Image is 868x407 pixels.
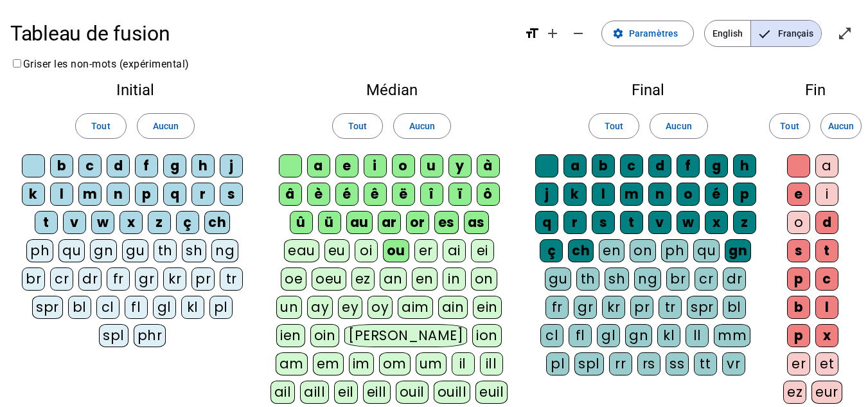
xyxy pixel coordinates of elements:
[666,267,689,291] div: br
[648,154,671,177] div: d
[420,154,443,177] div: u
[630,296,653,319] div: pr
[220,267,243,291] div: tr
[787,239,810,262] div: s
[475,381,508,404] div: euil
[58,239,85,262] div: qu
[363,381,391,404] div: eill
[546,352,569,375] div: pl
[153,118,179,134] span: Aucun
[828,118,854,134] span: Aucun
[78,154,102,177] div: c
[686,324,709,347] div: ll
[592,211,615,234] div: s
[477,154,500,177] div: à
[620,154,643,177] div: c
[324,239,350,262] div: eu
[723,267,746,291] div: dr
[815,324,838,347] div: x
[338,296,362,319] div: ey
[148,211,171,234] div: z
[335,183,359,206] div: é
[448,154,472,177] div: y
[535,183,558,206] div: j
[310,324,340,347] div: oin
[815,239,838,262] div: t
[191,183,215,206] div: r
[574,296,597,319] div: gr
[650,113,707,139] button: Aucun
[609,352,632,375] div: rr
[379,352,411,375] div: om
[307,296,333,319] div: ay
[26,239,53,262] div: ph
[334,381,358,404] div: eil
[154,239,177,262] div: th
[220,183,243,206] div: s
[332,113,383,139] button: Tout
[135,183,158,206] div: p
[666,352,689,375] div: ss
[597,324,620,347] div: gl
[820,113,862,139] button: Aucun
[406,211,429,234] div: or
[733,183,756,206] div: p
[452,352,475,375] div: il
[534,82,763,98] h2: Final
[657,324,680,347] div: kl
[723,296,746,319] div: bl
[769,113,810,139] button: Tout
[659,296,682,319] div: tr
[815,183,838,206] div: i
[398,296,433,319] div: aim
[434,381,470,404] div: ouill
[787,267,810,291] div: p
[91,118,110,134] span: Tout
[300,381,329,404] div: aill
[677,183,700,206] div: o
[629,26,678,41] span: Paramètres
[22,183,45,206] div: k
[630,239,656,262] div: on
[312,267,346,291] div: oeu
[693,239,720,262] div: qu
[318,211,341,234] div: ü
[96,296,120,319] div: cl
[464,211,489,234] div: as
[524,26,540,41] mat-icon: format_size
[438,296,468,319] div: ain
[355,239,378,262] div: oi
[191,154,215,177] div: h
[599,239,624,262] div: en
[592,183,615,206] div: l
[733,211,756,234] div: z
[687,296,718,319] div: spr
[281,267,306,291] div: oe
[568,239,594,262] div: ch
[125,296,148,319] div: fl
[443,267,466,291] div: in
[815,352,838,375] div: et
[605,267,629,291] div: sh
[783,381,806,404] div: ez
[348,118,367,134] span: Tout
[620,211,643,234] div: t
[666,118,691,134] span: Aucun
[276,352,308,375] div: am
[50,154,73,177] div: b
[378,211,401,234] div: ar
[270,381,296,404] div: ail
[416,352,447,375] div: um
[78,183,102,206] div: m
[209,296,233,319] div: pl
[307,154,330,177] div: a
[176,211,199,234] div: ç
[412,267,438,291] div: en
[780,118,799,134] span: Tout
[99,324,128,347] div: spl
[787,352,810,375] div: er
[279,183,302,206] div: â
[837,26,853,41] mat-icon: open_in_full
[480,352,503,375] div: ill
[307,183,330,206] div: è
